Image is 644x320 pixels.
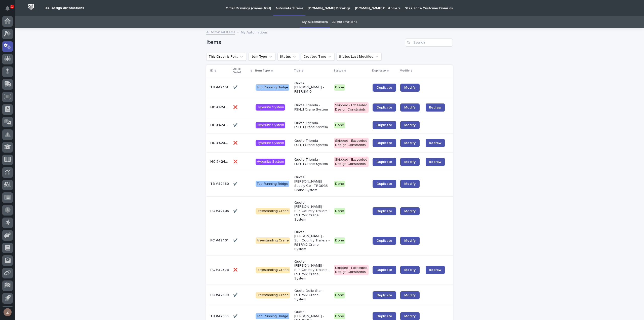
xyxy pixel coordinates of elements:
[377,106,392,109] span: Duplicate
[233,181,238,186] p: ✔️
[301,53,335,61] button: Created Time
[256,313,289,319] div: Top Running Bridge
[233,267,238,272] p: ❌
[45,6,84,10] h2: 03. Design Automations
[302,16,328,28] a: My Automations
[294,175,330,192] p: Quote [PERSON_NAME] Supply Co - TRGSG3 Crane System
[206,171,453,196] tr: TB #42430TB #42430 ✔️✔️ Top Running BridgeQuote [PERSON_NAME] Supply Co - TRGSG3 Crane SystemDone...
[373,121,396,129] a: Duplicate
[400,266,420,274] a: Modify
[404,209,416,213] span: Modify
[377,239,392,242] span: Duplicate
[377,86,392,89] span: Duplicate
[400,121,420,129] a: Modify
[294,121,330,130] p: Quote Trienda - FSHL1 Crane System
[373,158,396,166] a: Duplicate
[404,141,416,145] span: Modify
[294,201,330,222] p: Quote [PERSON_NAME] - Sun Country Trailers - FSTRM2 Crane System
[210,208,230,213] p: FC #42405
[210,237,229,243] p: FC #42401
[206,39,403,46] h1: Items
[233,66,249,76] p: Up to Date?
[377,209,392,213] span: Duplicate
[334,292,345,298] div: Done
[210,68,213,74] p: ID
[405,39,453,47] input: Search
[210,181,230,186] p: TB #42430
[210,292,230,297] p: FC #42389
[233,208,238,213] p: ✔️
[206,255,453,285] tr: FC #42398FC #42398 ❌❌ Freestanding CraneQuote [PERSON_NAME] - Sun Country Trailers - FSTRM2 Crane...
[334,102,369,113] div: Skipped - Exceeded Design Constraints
[426,103,445,112] button: Redraw
[429,105,441,110] span: Redraw
[241,29,268,35] p: My Automations
[377,268,392,272] span: Duplicate
[377,160,392,164] span: Duplicate
[373,180,396,188] a: Duplicate
[206,29,235,35] a: Automated Items
[426,158,445,166] button: Redraw
[233,313,238,318] p: ✔️
[334,313,345,319] div: Done
[210,267,230,272] p: FC #42398
[400,207,420,215] a: Modify
[294,68,301,74] p: Title
[373,291,396,299] a: Duplicate
[294,158,330,166] p: Quote Trienda - FSHL1 Crane System
[373,237,396,245] a: Duplicate
[372,68,386,74] p: Duplicate
[206,226,453,255] tr: FC #42401FC #42401 ✔️✔️ Freestanding CraneQuote [PERSON_NAME] - Sun Country Trailers - FSTRM2 Cra...
[404,294,416,297] span: Modify
[206,77,453,98] tr: TB #42451TB #42451 ✔️✔️ Top Running BridgeQuote [PERSON_NAME] - FSTRGM10DoneDuplicateModify
[255,68,270,74] p: Item Type
[400,180,420,188] a: Modify
[294,289,330,301] p: Quote Delta Star - FSTRM2 Crane System
[206,285,453,306] tr: FC #42389FC #42389 ✔️✔️ Freestanding CraneQuote Delta Star - FSTRM2 Crane SystemDoneDuplicateModify
[373,207,396,215] a: Duplicate
[233,104,238,110] p: ❌
[332,16,357,28] a: All Automations
[426,266,445,274] button: Redraw
[210,313,230,318] p: TB #42356
[334,181,345,187] div: Done
[206,117,453,134] tr: HC #42446HC #42446 ✔️✔️ Hyperlite SystemQuote Trienda - FSHL1 Crane SystemDoneDuplicateModify
[404,268,416,272] span: Modify
[294,81,330,94] p: Quote [PERSON_NAME] - FSTRGM10
[206,152,453,171] tr: HC #42443HC #42443 ❌❌ Hyperlite SystemQuote Trienda - FSHL1 Crane SystemSkipped - Exceeded Design...
[256,159,285,165] div: Hyperlite System
[26,2,36,12] img: Workspace Logo
[400,139,420,147] a: Modify
[233,140,238,145] p: ❌
[429,267,441,272] span: Redraw
[373,103,396,112] a: Duplicate
[400,291,420,299] a: Modify
[334,265,369,275] div: Skipped - Exceeded Design Constraints
[377,314,392,318] span: Duplicate
[334,68,343,74] p: Status
[294,139,330,147] p: Quote Trienda - FSHL1 Crane System
[210,140,230,145] p: HC #42445
[429,159,441,164] span: Redraw
[210,159,230,164] p: HC #42443
[334,208,345,214] div: Done
[11,5,13,8] p: 1
[334,138,369,148] div: Skipped - Exceeded Design Constraints
[256,237,290,244] div: Freestanding Crane
[337,53,382,61] button: Status Last Modified
[404,123,416,127] span: Modify
[294,103,330,112] p: Quote Trienda - FSHL1 Crane System
[294,230,330,251] p: Quote [PERSON_NAME] - Sun Country Trailers - FSTRM2 Crane System
[233,84,238,90] p: ✔️
[426,139,445,147] button: Redraw
[334,237,345,244] div: Done
[404,160,416,164] span: Modify
[334,122,345,128] div: Done
[404,314,416,318] span: Modify
[256,140,285,146] div: Hyperlite System
[400,158,420,166] a: Modify
[256,292,290,298] div: Freestanding Crane
[233,122,238,127] p: ✔️
[206,134,453,153] tr: HC #42445HC #42445 ❌❌ Hyperlite SystemQuote Trienda - FSHL1 Crane SystemSkipped - Exceeded Design...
